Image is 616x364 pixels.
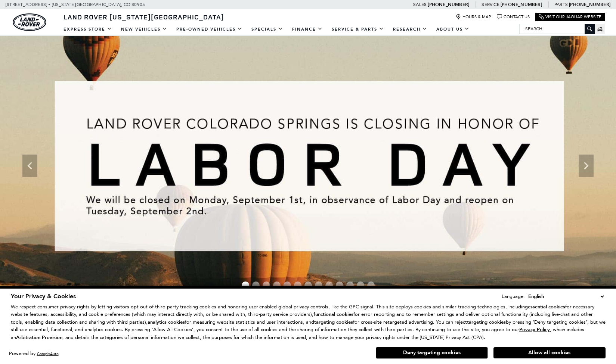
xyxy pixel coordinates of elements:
span: Your Privacy & Cookies [11,292,76,301]
strong: targeting cookies [314,319,353,326]
select: Language Select [526,292,606,301]
a: New Vehicles [117,23,172,36]
span: Parts [554,2,568,7]
span: Go to slide 10 [336,281,343,289]
span: Go to slide 2 [252,281,260,289]
a: EXPRESS STORE [59,23,117,36]
strong: essential cookies [528,304,565,310]
nav: Main Navigation [59,23,474,36]
a: [PHONE_NUMBER] [569,1,610,7]
button: Allow all cookies [493,347,606,358]
strong: Arbitration Provision [16,334,62,341]
span: Go to slide 11 [346,281,354,289]
u: Privacy Policy [519,326,550,333]
span: Go to slide 7 [304,281,312,289]
span: Sales [413,2,427,7]
button: Deny targeting cookies [376,347,488,359]
img: Land Rover [13,13,46,31]
span: Go to slide 3 [263,281,270,289]
a: Service & Parts [327,23,389,36]
div: Language: [502,294,525,299]
a: Research [389,23,432,36]
span: Go to slide 4 [273,281,281,289]
strong: analytics cookies [148,319,185,326]
div: Powered by [9,351,59,356]
span: Go to slide 6 [294,281,301,289]
a: Privacy Policy [519,327,550,332]
span: Go to slide 8 [315,281,322,289]
a: About Us [432,23,474,36]
span: Go to slide 13 [367,281,375,289]
a: Contact Us [497,14,530,20]
span: Go to slide 5 [284,281,291,289]
a: [PHONE_NUMBER] [501,1,542,7]
a: Pre-Owned Vehicles [172,23,247,36]
span: Land Rover [US_STATE][GEOGRAPHIC_DATA] [64,12,224,21]
div: Previous [22,155,37,177]
input: Search [520,24,594,33]
a: Visit Our Jaguar Website [539,14,601,20]
span: Go to slide 12 [357,281,364,289]
a: land-rover [13,13,46,31]
div: Next [579,155,594,177]
span: Service [482,2,499,7]
strong: targeting cookies [467,319,506,326]
a: Finance [288,23,327,36]
a: Hours & Map [456,14,491,20]
strong: functional cookies [313,311,353,318]
p: We respect consumer privacy rights by letting visitors opt out of third-party tracking cookies an... [11,303,606,342]
a: [STREET_ADDRESS] • [US_STATE][GEOGRAPHIC_DATA], CO 80905 [6,2,145,7]
a: ComplyAuto [37,351,59,356]
a: Specials [247,23,288,36]
a: Land Rover [US_STATE][GEOGRAPHIC_DATA] [59,12,229,21]
span: Go to slide 1 [242,281,249,289]
a: [PHONE_NUMBER] [428,1,469,7]
span: Go to slide 9 [325,281,333,289]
